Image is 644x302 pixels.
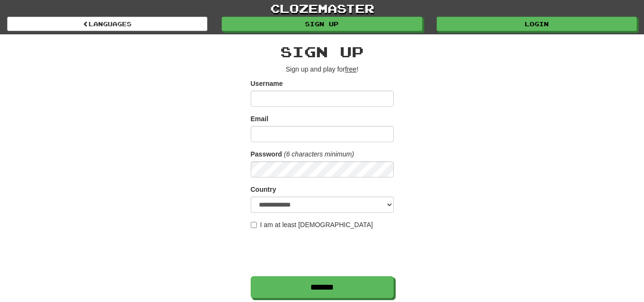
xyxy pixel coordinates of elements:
u: free [345,65,357,73]
a: Sign up [222,17,422,31]
p: Sign up and play for ! [251,64,394,74]
a: Login [437,17,637,31]
label: Password [251,149,282,159]
label: Username [251,79,283,88]
label: Country [251,185,276,194]
h2: Sign up [251,44,394,60]
label: Email [251,114,268,124]
input: I am at least [DEMOGRAPHIC_DATA] [251,222,257,228]
iframe: reCAPTCHA [251,234,396,271]
label: I am at least [DEMOGRAPHIC_DATA] [251,220,373,229]
em: (6 characters minimum) [284,150,354,158]
a: Languages [7,17,207,31]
